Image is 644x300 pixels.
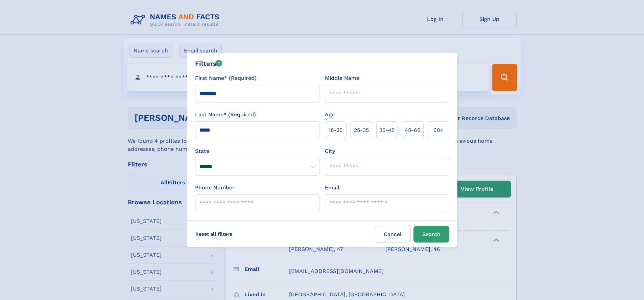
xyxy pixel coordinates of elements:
label: Age [325,111,335,119]
span: 35‑45 [379,126,395,134]
div: Filters [195,59,222,69]
label: City [325,147,335,155]
label: Middle Name [325,74,359,82]
span: 25‑35 [354,126,369,134]
label: Reset all filters [191,226,237,242]
label: Last Name* (Required) [195,111,256,119]
span: 45‑60 [405,126,421,134]
label: Cancel [375,226,411,243]
label: Email [325,184,339,192]
label: State [195,147,319,155]
button: Search [413,226,449,243]
label: First Name* (Required) [195,74,257,82]
span: 18‑25 [329,126,342,134]
label: Phone Number [195,184,235,192]
span: 60+ [433,126,444,134]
